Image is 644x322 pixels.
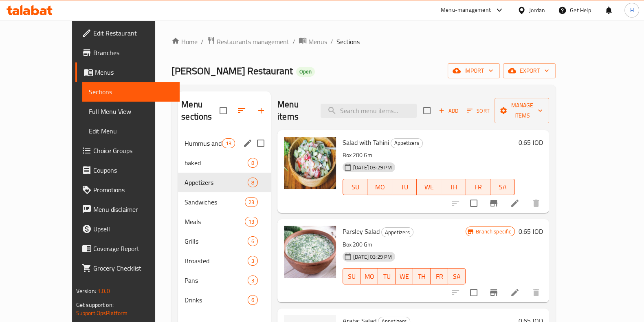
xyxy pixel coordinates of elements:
h6: 0.65 JOD [518,137,543,148]
span: 6 [248,296,257,304]
span: 8 [248,159,257,167]
span: Select to update [465,195,482,212]
span: FR [469,181,487,193]
button: TH [413,268,431,284]
span: [PERSON_NAME] Restaurant [171,62,293,80]
span: FR [434,271,445,282]
li: / [201,37,204,47]
span: MO [364,271,375,282]
span: Add item [435,104,462,117]
span: Appetizers [382,228,413,237]
span: Menu disclaimer [93,204,173,214]
li: / [330,37,333,47]
div: Broasted3 [178,251,271,271]
span: WE [420,181,438,193]
span: Select all sections [215,102,232,119]
span: Restaurants management [217,37,289,47]
p: Box 200 Gm [343,150,515,160]
span: TU [396,181,413,193]
a: Edit Restaurant [75,23,180,43]
span: Hummus and Foul and Falafel [185,138,222,148]
a: Edit Menu [82,121,180,141]
div: Grills6 [178,231,271,251]
span: Appetizers [185,178,248,187]
h2: Menu items [277,98,311,123]
div: Sandwiches23 [178,192,271,212]
a: Coverage Report [75,239,180,258]
span: 8 [248,179,257,187]
button: FR [431,268,448,284]
span: Salad with Tahini [343,136,389,149]
a: Edit menu item [510,288,520,298]
a: Home [171,37,198,47]
span: Sort items [462,104,495,117]
span: MO [371,181,389,193]
h6: 0.65 JOD [518,226,543,237]
div: Grills [185,236,248,246]
button: TH [441,179,466,195]
button: export [503,63,556,78]
div: Menu-management [441,5,491,15]
span: SU [346,271,357,282]
button: TU [378,268,396,284]
button: Branch-specific-item [484,193,503,213]
button: edit [242,137,254,149]
span: Edit Menu [89,126,173,136]
button: Branch-specific-item [484,283,503,302]
span: TU [381,271,392,282]
a: Menus [299,36,327,47]
a: Menus [75,62,180,82]
span: 3 [248,257,257,265]
span: Select to update [465,284,482,301]
div: Open [296,67,315,77]
img: Salad with Tahini [284,137,336,189]
nav: Menu sections [178,130,271,313]
a: Upsell [75,219,180,239]
span: Upsell [93,224,173,234]
a: Edit menu item [510,198,520,208]
span: Appetizers [391,138,422,148]
button: SA [490,179,515,195]
span: [DATE] 03:29 PM [350,253,395,261]
span: Parsley Salad [343,225,380,238]
span: Edit Restaurant [93,28,173,38]
span: Broasted [185,256,248,266]
button: SU [343,179,367,195]
li: / [292,37,295,47]
span: 23 [245,198,257,206]
span: baked [185,158,248,168]
span: Sandwiches [185,197,244,207]
div: items [222,138,235,148]
a: Coupons [75,160,180,180]
span: Sections [89,87,173,97]
div: items [248,178,258,187]
div: Jordan [529,6,545,15]
span: 6 [248,238,257,245]
a: Sections [82,82,180,102]
div: Hummus and Foul and Falafel13edit [178,133,271,153]
span: Open [296,68,315,75]
button: MO [367,179,392,195]
button: SA [448,268,466,284]
span: Sort [467,106,489,115]
span: Manage items [501,100,543,121]
a: Grocery Checklist [75,258,180,278]
button: WE [396,268,413,284]
button: FR [466,179,490,195]
span: Drinks [185,295,248,305]
div: items [248,295,258,305]
span: TH [416,271,427,282]
div: items [245,217,258,227]
span: 1.0.0 [97,286,110,296]
a: Restaurants management [207,36,289,47]
p: Box 200 Gm [343,240,466,250]
button: SU [343,268,360,284]
div: baked8 [178,153,271,173]
button: TU [392,179,417,195]
span: Sections [336,37,360,47]
h2: Menu sections [181,98,220,123]
button: import [448,63,500,78]
span: WE [399,271,410,282]
a: Branches [75,43,180,62]
button: WE [417,179,441,195]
